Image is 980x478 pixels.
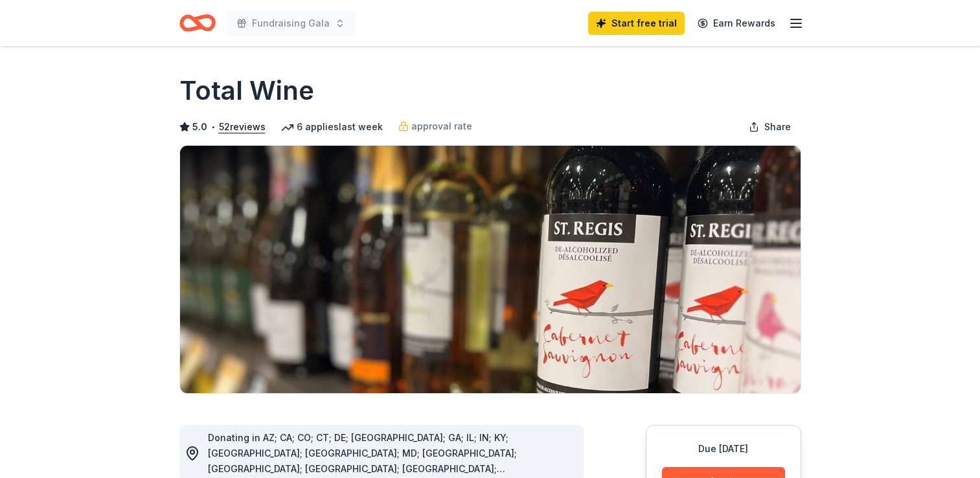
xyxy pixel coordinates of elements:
img: Image for Total Wine [180,146,801,393]
button: Share [738,114,801,140]
span: 5.0 [192,119,207,135]
a: Start free trial [588,12,685,35]
button: 52reviews [219,119,266,135]
div: 6 applies last week [281,119,383,135]
span: Share [764,119,791,135]
button: Fundraising Gala [226,10,356,36]
span: • [211,122,215,132]
a: Home [179,8,216,38]
a: Earn Rewards [690,12,783,35]
span: approval rate [411,119,472,134]
span: Fundraising Gala [252,16,330,31]
a: approval rate [398,119,472,134]
div: Due [DATE] [662,441,785,457]
h1: Total Wine [179,73,314,109]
